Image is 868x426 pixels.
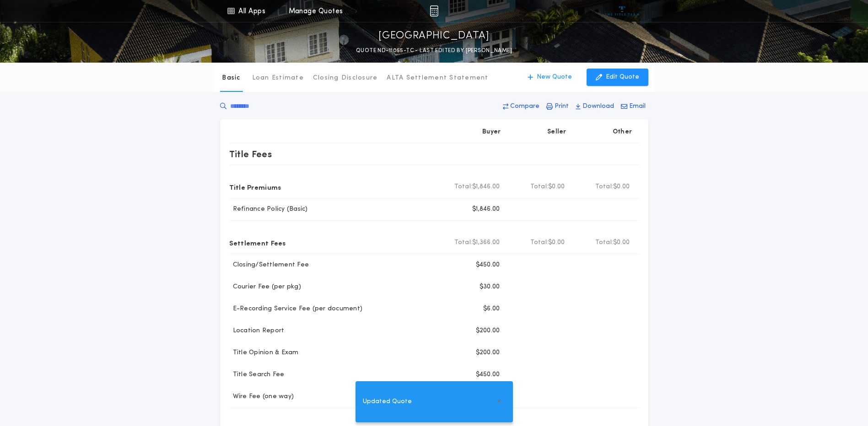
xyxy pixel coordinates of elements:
[454,238,473,247] b: Total:
[518,69,581,86] button: New Quote
[313,74,378,83] p: Closing Disclosure
[612,128,631,137] p: Other
[454,182,473,192] b: Total:
[480,282,500,292] p: $30.00
[548,238,565,247] span: $0.00
[537,73,572,82] p: New Quote
[544,98,571,115] button: Print
[472,205,500,214] p: $1,846.00
[378,29,490,43] p: [GEOGRAPHIC_DATA]
[530,238,549,247] b: Total:
[476,261,500,270] p: $450.00
[595,238,614,247] b: Total:
[587,69,648,86] button: Edit Quote
[229,326,285,335] p: Location Report
[629,102,646,111] p: Email
[530,182,549,192] b: Total:
[605,6,639,16] img: vs-icon
[548,182,565,192] span: $0.00
[229,370,285,379] p: Title Search Fee
[356,46,512,55] p: QUOTE ND-11055-TC - LAST EDITED BY [PERSON_NAME]
[363,397,412,407] span: Updated Quote
[613,182,630,192] span: $0.00
[472,182,500,192] span: $1,846.00
[510,102,539,111] p: Compare
[252,74,304,83] p: Loan Estimate
[229,235,286,250] p: Settlement Fees
[430,5,438,16] img: img
[229,180,281,194] p: Title Premiums
[582,102,614,111] p: Download
[229,282,301,292] p: Courier Fee (per pkg)
[222,74,240,83] p: Basic
[387,74,488,83] p: ALTA Settlement Statement
[606,73,639,82] p: Edit Quote
[555,102,569,111] p: Print
[547,128,566,137] p: Seller
[229,261,309,270] p: Closing/Settlement Fee
[613,238,630,247] span: $0.00
[482,128,501,137] p: Buyer
[472,238,500,247] span: $1,366.00
[229,205,308,214] p: Refinance Policy (Basic)
[229,147,272,161] p: Title Fees
[618,98,648,115] button: Email
[476,348,500,357] p: $200.00
[476,326,500,335] p: $200.00
[229,304,363,314] p: E-Recording Service Fee (per document)
[229,348,299,357] p: Title Opinion & Exam
[476,370,500,379] p: $450.00
[573,98,617,115] button: Download
[483,304,500,314] p: $6.00
[595,182,614,192] b: Total:
[500,98,542,115] button: Compare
